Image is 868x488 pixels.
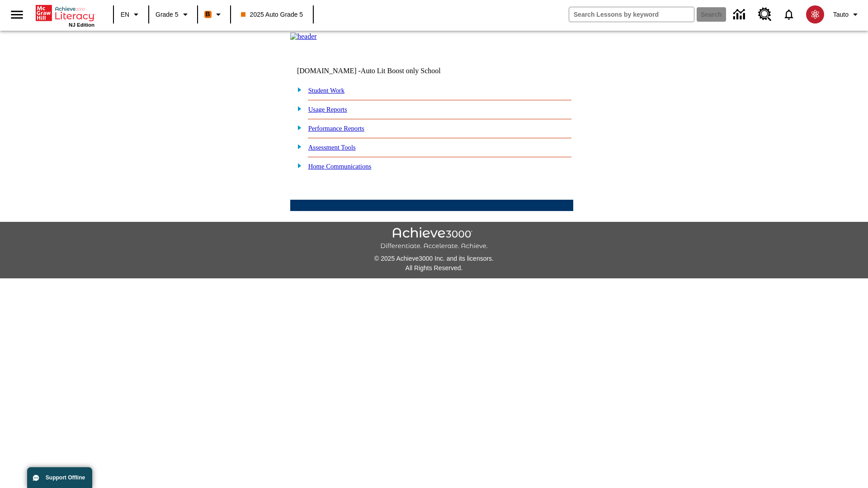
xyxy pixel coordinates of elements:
span: B [206,9,210,20]
button: Select a new avatar [801,3,830,26]
a: Home Communications [308,163,372,170]
img: plus.gif [292,85,302,94]
span: 2025 Auto Grade 5 [241,10,303,19]
img: header [290,33,317,41]
img: plus.gif [292,104,302,113]
button: Open side menu [4,1,30,28]
span: Tauto [833,10,849,19]
a: Usage Reports [308,106,347,113]
a: Student Work [308,87,344,94]
div: Home [36,3,94,28]
img: plus.gif [292,142,302,150]
a: Resource Center, Will open in new tab [753,2,777,27]
nobr: Auto Lit Boost only School [361,67,441,75]
span: Grade 5 [156,10,179,19]
span: NJ Edition [69,22,94,28]
button: Boost Class color is orange. Change class color [201,6,227,23]
a: Notifications [777,3,801,26]
td: [DOMAIN_NAME] - [297,67,463,75]
img: plus.gif [292,123,302,131]
img: plus.gif [292,161,302,169]
span: Support Offline [46,474,85,481]
img: avatar image [806,5,824,23]
button: Language: EN, Select a language [117,6,146,23]
span: EN [121,10,129,19]
button: Support Offline [27,467,92,488]
button: Profile/Settings [830,6,864,23]
button: Grade: Grade 5, Select a grade [152,6,194,23]
img: Achieve3000 Differentiate Accelerate Achieve [380,227,488,250]
input: search field [569,7,694,22]
a: Data Center [728,2,753,27]
a: Performance Reports [308,125,364,132]
a: Assessment Tools [308,144,356,151]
